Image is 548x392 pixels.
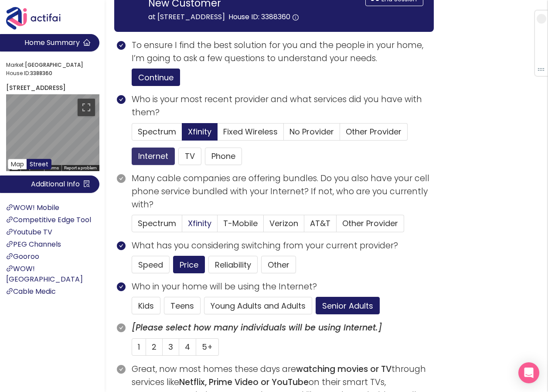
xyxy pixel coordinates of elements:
[6,227,52,237] a: Youtube TV
[6,265,13,272] span: link
[223,218,258,229] span: T-Mobile
[296,363,391,375] b: watching movies or TV
[6,61,97,69] span: Market:
[6,216,13,223] span: link
[132,256,170,273] button: Speed
[6,203,59,213] a: WOW! Mobile
[185,341,190,352] span: 4
[132,239,434,252] p: What has you considering switching from your current provider?
[289,126,334,137] span: No Provider
[11,160,24,168] span: Map
[132,69,180,86] button: Continue
[25,61,83,69] strong: [GEOGRAPHIC_DATA]
[6,94,99,171] div: Street View
[6,288,13,295] span: link
[117,282,126,291] span: check-circle
[132,322,382,334] b: [Please select how many individuals will be using Internet.]
[138,341,140,352] span: 1
[132,39,434,65] p: To ensure I find the best solution for you and the people in your home, I’m going to ask a few qu...
[205,148,242,165] button: Phone
[6,69,97,78] span: House ID:
[132,172,434,212] p: Many cable companies are offering bundles. Do you also have your cell phone service bundled with ...
[518,362,539,383] div: Open Intercom Messenger
[269,218,298,229] span: Verizon
[117,95,126,104] span: check-circle
[6,264,83,284] a: WOW! [GEOGRAPHIC_DATA]
[117,241,126,250] span: check-circle
[188,126,211,137] span: Xfinity
[316,297,380,314] button: Senior Adults
[204,297,312,314] button: Young Adults and Adults
[138,126,176,137] span: Spectrum
[342,218,398,229] span: Other Provider
[6,228,13,235] span: link
[6,215,91,225] a: Competitive Edge Tool
[202,341,213,352] span: 5+
[346,126,402,137] span: Other Provider
[261,256,296,273] button: Other
[6,253,13,260] span: link
[164,297,201,314] button: Teens
[132,93,434,119] p: Who is your most recent provider and what services did you have with them?
[310,218,330,229] span: AT&T
[117,174,126,183] span: check-circle
[132,280,434,293] p: Who in your home will be using the Internet?
[228,12,290,22] span: House ID: 3388360
[78,99,95,116] button: Toggle fullscreen view
[117,365,126,374] span: check-circle
[168,341,173,352] span: 3
[179,376,309,388] b: Netflix, Prime Video or YouTube
[152,341,157,352] span: 2
[188,218,211,229] span: Xfinity
[148,12,225,22] span: at [STREET_ADDRESS]
[132,148,175,165] button: Internet
[223,126,278,137] span: Fixed Wireless
[138,218,176,229] span: Spectrum
[64,165,97,170] a: Report a problem
[30,160,48,168] span: Street
[6,241,13,248] span: link
[117,41,126,50] span: check-circle
[6,83,66,92] strong: [STREET_ADDRESS]
[6,7,69,30] img: Actifai Logo
[6,286,56,296] a: Cable Medic
[178,148,201,165] button: TV
[6,239,61,249] a: PEG Channels
[6,94,99,171] div: Map
[6,251,39,261] a: Gooroo
[117,323,126,332] span: check-circle
[6,204,13,211] span: link
[173,256,205,273] button: Price
[30,69,52,77] strong: 3388360
[47,165,59,170] a: Terms (opens in new tab)
[132,297,160,314] button: Kids
[208,256,258,273] button: Reliability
